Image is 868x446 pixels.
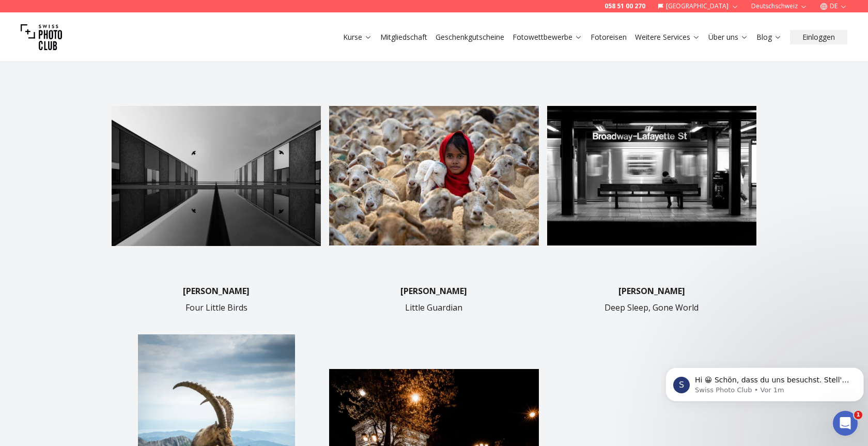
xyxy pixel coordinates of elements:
[605,301,699,314] p: Deep Sleep, Gone World
[661,346,868,418] iframe: Intercom notifications Nachricht
[631,30,704,44] button: Weitere Services
[752,30,786,44] button: Blog
[343,32,372,42] a: Kurse
[508,30,586,44] button: Fotowettbewerbe
[436,32,504,42] a: Geschenkgutscheine
[431,30,508,44] button: Geschenkgutscheine
[112,71,321,281] img: image
[376,30,431,44] button: Mitgliedschaft
[756,32,782,42] a: Blog
[380,32,427,42] a: Mitgliedschaft
[400,285,467,297] p: [PERSON_NAME]
[329,71,538,281] img: image
[547,71,756,281] img: image
[618,285,685,297] p: [PERSON_NAME]
[591,32,627,42] a: Fotoreisen
[21,17,62,58] img: Swiss photo club
[854,411,862,419] span: 1
[833,411,858,436] iframe: Intercom live chat
[339,30,376,44] button: Kurse
[405,301,462,314] p: Little Guardian
[513,32,582,42] a: Fotowettbewerbe
[704,30,752,44] button: Über uns
[635,32,700,42] a: Weitere Services
[183,285,250,297] p: [PERSON_NAME]
[708,32,748,42] a: Über uns
[790,30,847,44] button: Einloggen
[586,30,631,44] button: Fotoreisen
[605,2,645,10] a: 058 51 00 270
[185,301,247,314] p: Four Little Birds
